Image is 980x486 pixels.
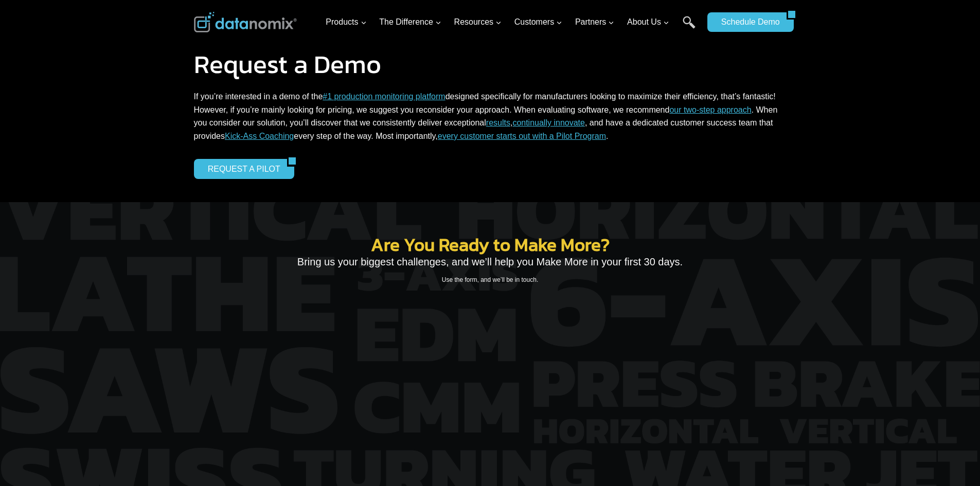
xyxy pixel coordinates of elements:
a: #1 production monitoring platform [323,92,445,101]
p: Use the form, and we’ll be in touch. [259,275,722,285]
span: Products [326,15,366,29]
img: Datanomix [194,12,297,32]
h2: Are You Ready to Make More? [259,236,722,254]
span: About Us [627,15,669,29]
span: The Difference [379,15,441,29]
h1: Request a Demo [194,51,787,77]
a: results [486,118,510,127]
a: Kick-Ass Coaching [225,132,294,140]
span: Resources [454,15,502,29]
a: Search [683,16,696,39]
a: every customer starts out with a Pilot Program [438,132,606,140]
p: If you’re interested in a demo of the designed specifically for manufacturers looking to maximize... [194,90,787,142]
nav: Primary Navigation [322,6,702,39]
p: Bring us your biggest challenges, and we’ll help you Make More in your first 30 days. [259,254,722,270]
a: Schedule Demo [707,12,787,32]
a: REQUEST A PILOT [194,159,287,178]
span: Partners [575,15,614,29]
a: our two-step approach [669,105,751,114]
a: continually innovate [512,118,585,127]
span: Customers [514,15,562,29]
